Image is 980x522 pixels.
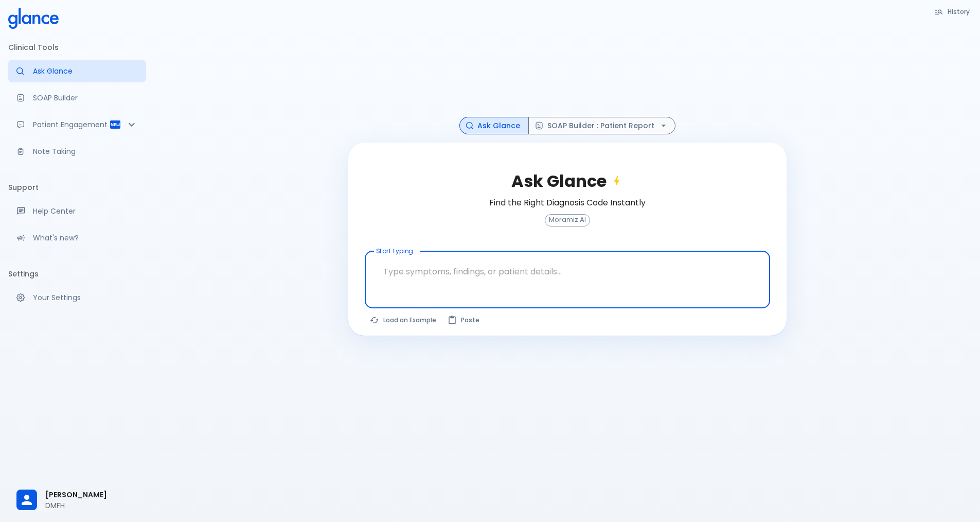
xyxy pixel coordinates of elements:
a: Moramiz: Find ICD10AM codes instantly [8,60,146,82]
h2: Ask Glance [511,171,623,191]
p: Note Taking [33,146,138,156]
div: Patient Reports & Referrals [8,113,146,136]
button: History [929,4,976,19]
p: What's new? [33,233,138,243]
li: Clinical Tools [8,35,146,60]
div: Recent updates and feature releases [8,227,146,249]
button: Load a random example [365,312,442,327]
h6: Find the Right Diagnosis Code Instantly [489,196,646,210]
div: [PERSON_NAME]DMFH [8,482,146,518]
p: Patient Engagement [33,119,109,130]
p: Ask Glance [33,66,138,76]
p: SOAP Builder [33,93,138,103]
span: [PERSON_NAME] [45,490,138,500]
button: Ask Glance [459,117,529,135]
a: Advanced note-taking [8,140,146,163]
li: Support [8,175,146,200]
p: Your Settings [33,292,138,303]
p: DMFH [45,500,138,511]
a: Docugen: Compose a clinical documentation in seconds [8,86,146,109]
span: Moramiz AI [545,216,590,224]
a: Manage your settings [8,286,146,309]
button: Paste from clipboard [442,312,486,327]
li: Settings [8,262,146,286]
a: Get help from our support team [8,200,146,222]
label: Start typing... [376,247,416,255]
button: SOAP Builder : Patient Report [528,117,675,135]
p: Help Center [33,206,138,216]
